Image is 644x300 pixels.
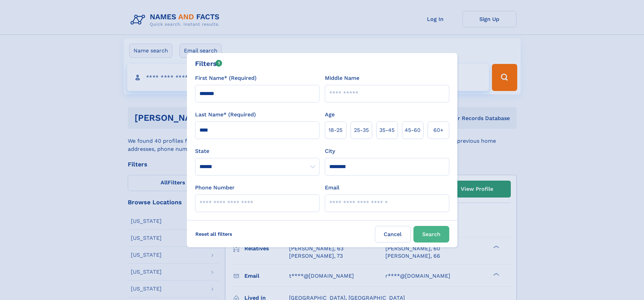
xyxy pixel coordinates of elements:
[191,226,237,242] label: Reset all filters
[195,59,222,69] div: Filters
[325,184,339,192] label: Email
[195,74,257,82] label: First Name* (Required)
[325,111,335,119] label: Age
[379,126,395,134] span: 35‑45
[325,147,335,155] label: City
[413,226,449,243] button: Search
[195,184,235,192] label: Phone Number
[354,126,369,134] span: 25‑35
[325,74,359,82] label: Middle Name
[195,111,256,119] label: Last Name* (Required)
[195,147,319,155] label: State
[375,226,411,243] label: Cancel
[329,126,342,134] span: 18‑25
[405,126,421,134] span: 45‑60
[433,126,444,134] span: 60+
